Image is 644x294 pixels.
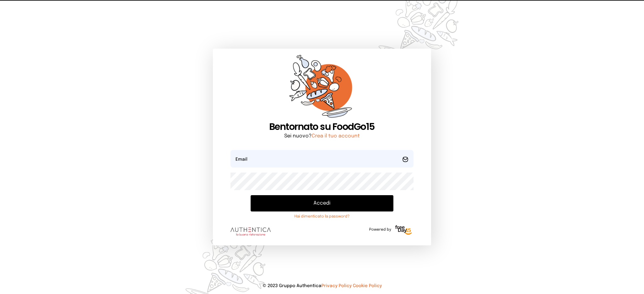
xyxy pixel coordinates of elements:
a: Cookie Policy [353,284,382,288]
a: Crea il tuo account [312,133,360,139]
a: Privacy Policy [321,284,352,288]
img: logo-freeday.3e08031.png [394,224,414,237]
img: sticker-orange.65babaf.png [289,55,355,121]
a: Hai dimenticato la password? [251,214,393,219]
span: Powered by [369,227,391,232]
h1: Bentornato su FoodGo15 [230,121,413,132]
button: Accedi [251,195,393,211]
p: © 2023 Gruppo Authentica [10,283,634,289]
p: Sei nuovo? [230,132,413,140]
img: logo.8f33a47.png [230,227,271,236]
